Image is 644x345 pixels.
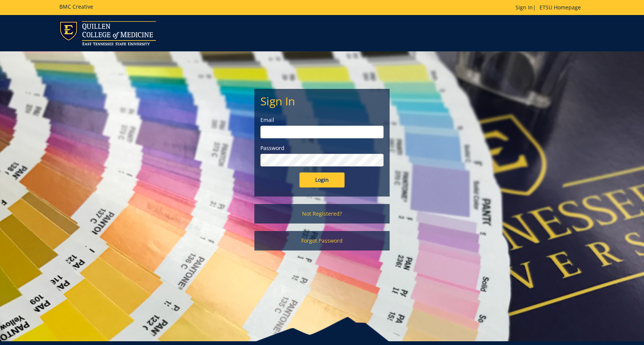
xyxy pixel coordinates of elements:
a: ETSU Homepage [536,4,585,11]
label: Password [260,144,384,152]
h5: BMC Creative [59,4,93,9]
img: ETSU logo [59,21,156,45]
h2: Sign In [260,95,384,107]
p: | [516,4,585,11]
label: Email [260,116,384,124]
input: Login [299,172,345,187]
a: Forgot Password [254,231,390,250]
a: Sign In [516,4,533,11]
a: Not Registered? [254,204,390,223]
